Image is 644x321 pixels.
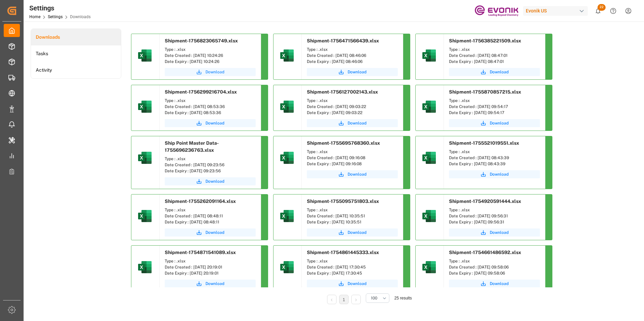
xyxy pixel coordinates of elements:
[165,98,256,104] div: Type : .xlsx
[279,47,295,64] img: microsoft-excel-2019--v1.png
[449,170,540,178] button: Download
[307,170,398,178] button: Download
[339,295,349,304] li: 1
[279,150,295,166] img: microsoft-excel-2019--v1.png
[205,229,224,236] span: Download
[279,259,295,275] img: microsoft-excel-2019--v1.png
[307,46,398,52] div: Type : .xlsx
[165,140,219,153] span: Ship Point Master Data-1755696236763.xlsx
[165,104,256,110] div: Date Created : [DATE] 08:53:36
[490,120,509,126] span: Download
[449,119,540,127] button: Download
[449,68,540,76] button: Download
[165,177,256,185] button: Download
[307,228,398,237] button: Download
[449,52,540,59] div: Date Created : [DATE] 08:47:01
[449,228,540,237] button: Download
[165,228,256,237] a: Download
[307,161,398,167] div: Date Expiry : [DATE] 09:16:08
[421,47,437,64] img: microsoft-excel-2019--v1.png
[475,5,518,17] img: Evonik-brand-mark-Deep-Purple-RGB.jpeg_1700498283.jpeg
[165,199,236,204] span: Shipment-1755262091164.xlsx
[307,68,398,76] a: Download
[165,89,237,95] span: Shipment-1756299216704.xlsx
[449,149,540,155] div: Type : .xlsx
[307,250,379,255] span: Shipment-1754861445333.xlsx
[348,171,366,177] span: Download
[205,120,224,126] span: Download
[307,258,398,264] div: Type : .xlsx
[307,207,398,213] div: Type : .xlsx
[165,264,256,270] div: Date Created : [DATE] 20:19:01
[307,119,398,127] button: Download
[29,3,91,13] div: Settings
[598,4,606,11] span: 22
[449,199,521,204] span: Shipment-1754920591444.xlsx
[307,149,398,155] div: Type : .xlsx
[165,162,256,168] div: Date Created : [DATE] 09:23:56
[449,264,540,270] div: Date Created : [DATE] 09:58:06
[165,270,256,276] div: Date Expiry : [DATE] 20:19:01
[48,14,63,19] a: Settings
[205,69,224,75] span: Download
[29,14,40,19] a: Home
[205,281,224,287] span: Download
[165,156,256,162] div: Type : .xlsx
[606,3,621,19] button: Help Center
[523,4,590,17] button: Evonik US
[449,161,540,167] div: Date Expiry : [DATE] 08:43:39
[307,89,378,95] span: Shipment-1756127002143.xlsx
[307,213,398,219] div: Date Created : [DATE] 10:35:51
[449,59,540,65] div: Date Expiry : [DATE] 08:47:01
[165,68,256,76] button: Download
[137,208,153,224] img: microsoft-excel-2019--v1.png
[421,208,437,224] img: microsoft-excel-2019--v1.png
[449,270,540,276] div: Date Expiry : [DATE] 09:58:06
[449,110,540,116] div: Date Expiry : [DATE] 09:54:17
[371,295,377,301] span: 100
[165,110,256,116] div: Date Expiry : [DATE] 08:53:36
[165,219,256,225] div: Date Expiry : [DATE] 08:48:11
[449,140,519,146] span: Shipment-1755521019551.xlsx
[307,38,379,43] span: Shipment-1756471566439.xlsx
[449,280,540,288] button: Download
[165,207,256,213] div: Type : .xlsx
[307,98,398,104] div: Type : .xlsx
[449,250,521,255] span: Shipment-1754661486592.xlsx
[137,259,153,275] img: microsoft-excel-2019--v1.png
[590,3,606,19] button: show 22 new notifications
[348,69,366,75] span: Download
[137,99,153,115] img: microsoft-excel-2019--v1.png
[307,59,398,65] div: Date Expiry : [DATE] 08:46:06
[165,280,256,288] button: Download
[307,110,398,116] div: Date Expiry : [DATE] 09:03:22
[348,120,366,126] span: Download
[31,45,121,62] li: Tasks
[394,296,412,300] span: 25 results
[449,258,540,264] div: Type : .xlsx
[421,99,437,115] img: microsoft-excel-2019--v1.png
[307,270,398,276] div: Date Expiry : [DATE] 17:30:45
[307,199,379,204] span: Shipment-1755095751803.xlsx
[307,219,398,225] div: Date Expiry : [DATE] 10:35:51
[327,295,336,304] li: Previous Page
[348,229,366,236] span: Download
[165,213,256,219] div: Date Created : [DATE] 08:48:11
[449,46,540,52] div: Type : .xlsx
[165,250,236,255] span: Shipment-1754871541089.xlsx
[449,207,540,213] div: Type : .xlsx
[348,281,366,287] span: Download
[449,89,521,95] span: Shipment-1755870857215.xlsx
[165,119,256,127] button: Download
[421,150,437,166] img: microsoft-excel-2019--v1.png
[343,297,345,302] a: 1
[307,280,398,288] button: Download
[279,208,295,224] img: microsoft-excel-2019--v1.png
